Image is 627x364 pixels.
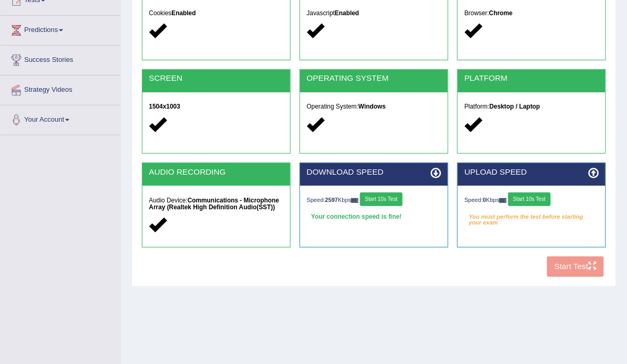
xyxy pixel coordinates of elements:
[508,192,551,206] button: Start 10s Test
[1,46,120,72] a: Success Stories
[489,9,513,17] strong: Chrome
[1,76,120,102] a: Strategy Videos
[149,103,180,110] strong: 1504x1003
[360,192,403,206] button: Start 10s Test
[465,168,599,177] h2: UPLOAD SPEED
[483,197,486,203] strong: 0
[465,103,599,110] h5: Platform:
[489,103,540,110] strong: Desktop / Laptop
[358,103,386,110] strong: Windows
[149,74,283,83] h2: SCREEN
[351,198,358,203] img: ajax-loader-fb-connection.gif
[307,211,441,224] div: Your connection speed is fine!
[149,10,283,17] h5: Cookies
[335,9,359,17] strong: Enabled
[149,168,283,177] h2: AUDIO RECORDING
[307,168,441,177] h2: DOWNLOAD SPEED
[307,10,441,17] h5: Javascript
[149,197,279,211] strong: Communications - Microphone Array (Realtek High Definition Audio(SST))
[465,192,599,208] div: Speed: Kbps
[465,10,599,17] h5: Browser:
[307,74,441,83] h2: OPERATING SYSTEM
[1,105,120,132] a: Your Account
[465,211,599,224] em: You must perform the test before starting your exam
[171,9,196,17] strong: Enabled
[307,192,441,208] div: Speed: Kbps
[307,103,441,110] h5: Operating System:
[465,74,599,83] h2: PLATFORM
[499,198,507,203] img: ajax-loader-fb-connection.gif
[1,16,120,42] a: Predictions
[149,197,283,211] h5: Audio Device:
[325,197,338,203] strong: 2597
